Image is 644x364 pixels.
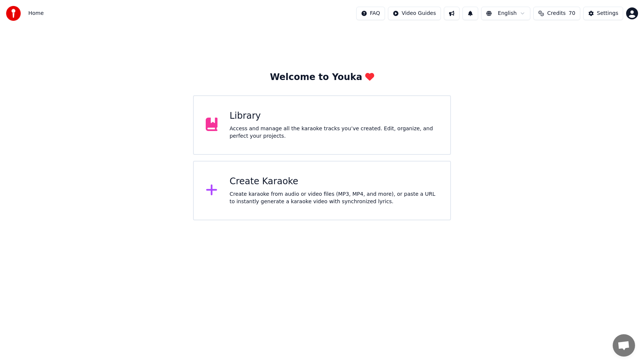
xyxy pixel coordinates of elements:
[388,7,441,20] button: Video Guides
[356,7,385,20] button: FAQ
[583,7,623,20] button: Settings
[6,6,21,21] img: youka
[230,110,438,122] div: Library
[270,71,374,83] div: Welcome to Youka
[28,10,44,17] nav: breadcrumb
[613,334,635,357] div: Open chat
[597,10,618,17] div: Settings
[230,125,438,140] div: Access and manage all the karaoke tracks you’ve created. Edit, organize, and perfect your projects.
[230,191,438,205] div: Create karaoke from audio or video files (MP3, MP4, and more), or paste a URL to instantly genera...
[28,10,44,17] span: Home
[533,7,580,20] button: Credits70
[547,10,565,17] span: Credits
[569,10,575,17] span: 70
[230,176,438,188] div: Create Karaoke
